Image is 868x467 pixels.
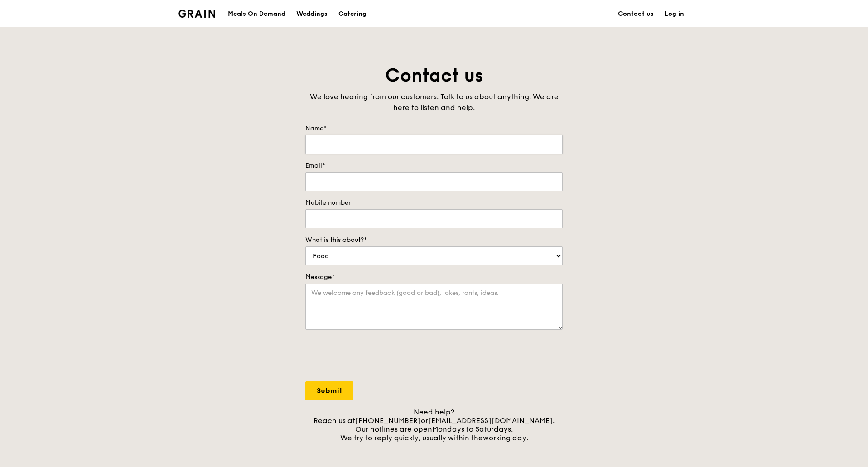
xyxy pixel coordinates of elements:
[305,339,443,374] iframe: reCAPTCHA
[428,416,553,425] a: [EMAIL_ADDRESS][DOMAIN_NAME]
[178,10,215,18] img: Grain
[659,0,690,28] a: Log in
[338,0,366,28] div: Catering
[228,0,285,28] div: Meals On Demand
[296,0,328,28] div: Weddings
[305,63,563,88] h1: Contact us
[432,425,513,433] span: Mondays to Saturdays.
[305,408,563,442] div: Need help? Reach us at or . Our hotlines are open We try to reply quickly, usually within the
[291,0,333,28] a: Weddings
[612,0,659,28] a: Contact us
[355,416,421,425] a: [PHONE_NUMBER]
[305,91,563,113] div: We love hearing from our customers. Talk to us about anything. We are here to listen and help.
[483,433,528,442] span: working day.
[305,161,563,170] label: Email*
[333,0,372,28] a: Catering
[305,236,563,245] label: What is this about?*
[305,124,563,133] label: Name*
[305,198,563,207] label: Mobile number
[305,273,563,282] label: Message*
[305,381,353,400] input: Submit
